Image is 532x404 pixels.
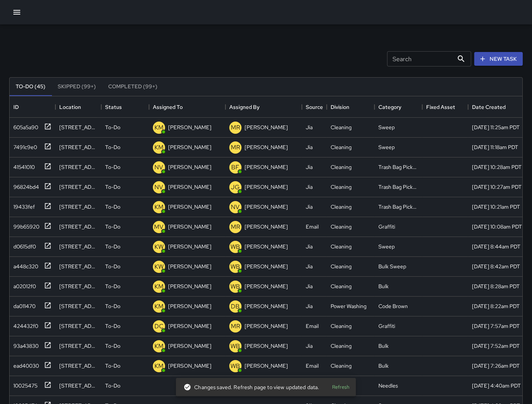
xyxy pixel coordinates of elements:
[378,243,395,250] div: Sweep
[331,362,352,370] div: Cleaning
[59,362,97,370] div: 160 10th Street
[10,180,39,191] div: 96824bd4
[10,379,37,389] div: 10025475
[10,240,36,250] div: d0615df0
[306,163,313,171] div: Jia
[422,96,468,118] div: Fixed Asset
[154,242,164,251] p: KW
[154,322,164,331] p: DC
[59,342,97,350] div: 21 Columbia Square Street
[59,382,97,389] div: 925 Harrison Street
[153,96,183,118] div: Assigned To
[154,203,164,212] p: KM
[378,143,395,151] div: Sweep
[245,322,288,330] p: [PERSON_NAME]
[59,163,97,171] div: 260 Clara Street
[105,322,120,330] p: To-Do
[102,78,164,96] button: Completed (99+)
[10,220,39,230] div: 99b65920
[245,342,288,350] p: [PERSON_NAME]
[149,96,225,118] div: Assigned To
[59,183,97,191] div: 350 8th Street
[378,163,418,171] div: Trash Bag Pickup
[168,223,211,230] p: [PERSON_NAME]
[168,362,211,370] p: [PERSON_NAME]
[306,96,323,118] div: Source
[105,263,120,270] p: To-Do
[231,183,240,192] p: JG
[154,362,164,371] p: KM
[155,183,164,192] p: NV
[10,299,36,310] div: da011470
[306,123,313,131] div: Jia
[168,282,211,290] p: [PERSON_NAME]
[231,143,240,152] p: MR
[472,382,521,389] div: 9/3/2025, 4:40am PDT
[105,183,120,191] p: To-Do
[472,183,522,191] div: 9/3/2025, 10:27am PDT
[306,342,313,350] div: Jia
[331,282,352,290] div: Cleaning
[378,203,418,211] div: Trash Bag Pickup
[378,96,401,118] div: Category
[306,302,313,310] div: Jia
[154,143,164,152] p: KM
[306,183,313,191] div: Jia
[231,342,240,351] p: WB
[472,163,522,171] div: 9/3/2025, 10:28am PDT
[225,96,302,118] div: Assigned By
[231,302,240,311] p: DB
[245,302,288,310] p: [PERSON_NAME]
[168,342,211,350] p: [PERSON_NAME]
[472,282,520,290] div: 9/3/2025, 8:28am PDT
[327,96,375,118] div: Division
[378,362,389,370] div: Bulk
[168,203,211,211] p: [PERSON_NAME]
[231,322,240,331] p: MR
[232,163,240,172] p: BF
[472,362,520,370] div: 9/3/2025, 7:26am PDT
[59,322,97,330] div: 360 6th Street
[105,382,120,389] p: To-Do
[378,342,389,350] div: Bulk
[168,263,211,270] p: [PERSON_NAME]
[59,123,97,131] div: 343 Langton Street
[378,322,395,330] div: Graffiti
[474,52,523,66] button: New Task
[154,342,164,351] p: KM
[472,342,520,350] div: 9/3/2025, 7:52am PDT
[378,282,389,290] div: Bulk
[378,183,418,191] div: Trash Bag Pickup
[231,242,240,251] p: WB
[105,282,120,290] p: To-Do
[472,143,518,151] div: 9/3/2025, 11:18am PDT
[331,263,352,270] div: Cleaning
[59,302,97,310] div: 273 7th Street
[378,302,408,310] div: Code Brown
[10,359,39,370] div: ead40030
[13,96,19,118] div: ID
[59,143,97,151] div: 855 Brannan Street
[245,282,288,290] p: [PERSON_NAME]
[154,262,164,271] p: KW
[331,342,352,350] div: Cleaning
[10,200,35,211] div: 19433fef
[105,163,120,171] p: To-Do
[245,183,288,191] p: [PERSON_NAME]
[245,223,288,230] p: [PERSON_NAME]
[245,163,288,171] p: [PERSON_NAME]
[472,96,506,118] div: Date Created
[231,262,240,271] p: WB
[331,223,352,230] div: Cleaning
[245,203,288,211] p: [PERSON_NAME]
[331,163,352,171] div: Cleaning
[168,183,211,191] p: [PERSON_NAME]
[331,203,352,211] div: Cleaning
[245,143,288,151] p: [PERSON_NAME]
[245,263,288,270] p: [PERSON_NAME]
[229,96,260,118] div: Assigned By
[331,302,367,310] div: Power Washing
[10,120,38,131] div: 605a5a90
[183,380,319,394] div: Changes saved. Refresh page to view updated data.
[306,322,319,330] div: Email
